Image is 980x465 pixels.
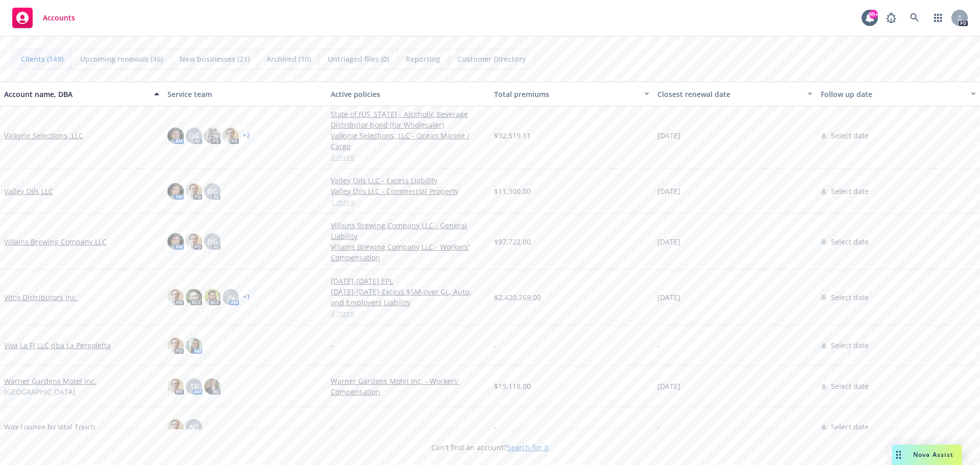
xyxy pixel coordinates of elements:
[657,130,680,141] span: [DATE]
[163,82,327,106] button: Service team
[494,130,531,141] span: $92,519.11
[331,241,486,263] a: Villains Brewing Company LLC - Workers' Compensation
[207,186,217,197] span: DG
[494,89,638,100] div: Total premiums
[331,130,486,152] a: Valkyrie Selections, LLC - Ocean Marine / Cargo
[223,128,239,144] img: photo
[4,236,107,247] a: Villains Brewing Company LLC
[904,8,925,28] a: Search
[190,381,198,391] span: SF
[331,197,486,207] a: 1 more
[657,292,680,303] span: [DATE]
[331,186,486,197] a: Valley Oils LLC - Commercial Property
[189,422,199,432] span: NT
[494,422,497,432] span: -
[167,378,184,395] img: photo
[653,82,817,106] button: Closest renewal date
[4,292,78,303] a: Vitco Distributors Inc.
[243,133,250,139] a: + 2
[821,89,965,100] div: Follow up date
[331,276,486,286] a: [DATE]-[DATE] EPL
[331,340,333,351] span: -
[831,292,869,303] span: Select date
[657,340,660,351] span: -
[494,292,541,303] span: $2,420,269.00
[167,337,184,354] img: photo
[494,186,531,197] span: $11,300.00
[657,381,680,391] span: [DATE]
[892,445,962,465] button: Nova Assist
[167,183,184,200] img: photo
[186,289,202,305] img: photo
[80,54,163,64] span: Upcoming renewals (46)
[928,8,948,28] a: Switch app
[657,186,680,197] span: [DATE]
[186,183,202,200] img: photo
[507,443,549,452] a: Search for it
[331,89,486,100] div: Active policies
[21,54,63,64] span: Clients (149)
[43,14,75,22] span: Accounts
[4,386,76,397] span: [GEOGRAPHIC_DATA]
[4,422,95,432] a: ​Wax Lounge by Vital Touch
[831,381,869,391] span: Select date
[167,289,184,305] img: photo
[657,89,801,100] div: Closest renewal date
[494,340,497,351] span: -
[4,89,148,100] div: Account name, DBA
[327,82,490,106] button: Active policies
[204,128,220,144] img: photo
[204,378,220,395] img: photo
[831,236,869,247] span: Select date
[331,376,486,397] a: Warner Gardens Motel Inc. - Workers' Compensation
[331,286,486,308] a: [DATE]-[DATE]-Excess $5M-over GL, Auto, and Employers Liability
[4,376,96,386] a: Warner Gardens Motel Inc.
[243,294,250,300] a: + 1
[913,450,953,459] span: Nova Assist
[331,152,486,162] a: 5 more
[817,82,980,106] button: Follow up date
[657,236,680,247] span: [DATE]
[831,340,869,351] span: Select date
[189,130,199,141] span: DG
[186,337,202,354] img: photo
[331,175,486,186] a: Valley Oils LLC - Excess Liability
[494,236,531,247] span: $97,722.00
[204,289,220,305] img: photo
[331,422,333,432] span: -
[167,89,323,100] div: Service team
[186,233,202,250] img: photo
[180,54,250,64] span: New businesses (21)
[881,8,901,28] a: Report a Bug
[331,109,486,130] a: State of [US_STATE] - Alcoholic Beverage Distributor bond (for Wholesaler)
[892,445,905,465] div: Drag to move
[4,186,53,197] a: Valley Oils LLC
[490,82,653,106] button: Total premiums
[406,54,440,64] span: Reporting
[331,308,486,319] a: 4 more
[431,442,549,453] span: Can't find an account?
[831,186,869,197] span: Select date
[831,422,869,432] span: Select date
[457,54,526,64] span: Customer Directory
[4,340,111,351] a: Viva La Fi LLC dba La Pergoletta
[8,4,79,32] a: Accounts
[831,130,869,141] span: Select date
[167,419,184,435] img: photo
[4,130,83,141] a: Valkyrie Selections, LLC
[167,233,184,250] img: photo
[227,292,235,303] span: JN
[494,381,531,391] span: $19,118.00
[331,220,486,241] a: Villains Brewing Company LLC - General Liability
[266,54,311,64] span: Archived (10)
[167,128,184,144] img: photo
[869,10,878,19] div: 99+
[207,236,217,247] span: DG
[657,422,660,432] span: -
[328,54,389,64] span: Untriaged files (0)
